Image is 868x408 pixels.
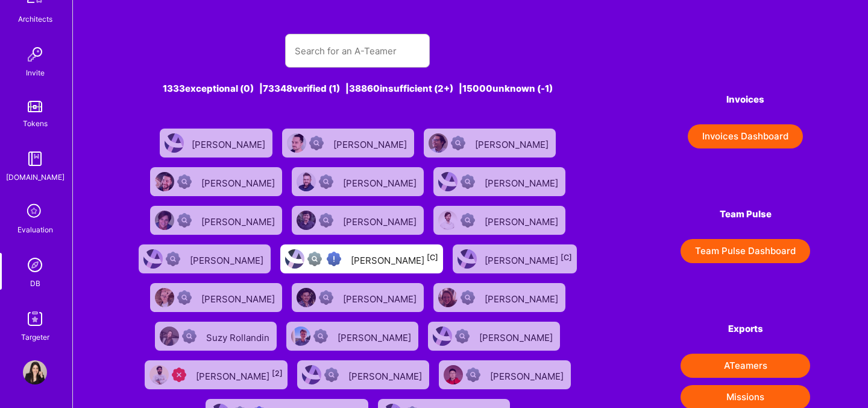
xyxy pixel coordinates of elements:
img: User Avatar [149,365,169,384]
img: Not Scrubbed [166,252,180,266]
img: Not Scrubbed [461,174,475,189]
img: User Avatar [438,288,458,307]
div: [PERSON_NAME] [333,135,409,151]
a: User AvatarUnqualified[PERSON_NAME][2] [140,355,292,394]
img: Not Scrubbed [313,329,328,343]
a: User AvatarNot Scrubbed[PERSON_NAME] [429,278,570,317]
a: User AvatarNot Scrubbed[PERSON_NAME] [145,201,287,240]
div: [PERSON_NAME] [201,212,277,228]
a: User AvatarNot Scrubbed[PERSON_NAME] [287,162,429,201]
div: Architects [18,13,52,25]
div: DB [30,277,40,290]
input: Search for an A-Teamer [295,36,420,66]
button: Invoices Dashboard [688,124,803,148]
a: User AvatarNot Scrubbed[PERSON_NAME] [419,124,561,162]
div: [PERSON_NAME] [192,135,268,151]
div: [PERSON_NAME] [348,367,424,383]
div: [PERSON_NAME] [490,367,566,383]
h4: Invoices [681,94,810,105]
sup: [C] [427,253,438,262]
div: [PERSON_NAME] [479,328,555,344]
img: User Avatar [438,172,458,191]
img: Not Scrubbed [182,329,197,343]
img: User Avatar [458,249,477,269]
a: Invoices Dashboard [681,124,810,148]
button: ATeamers [681,354,810,378]
img: Not Scrubbed [319,174,333,189]
img: Invite [23,42,47,66]
div: Tokens [23,117,48,130]
div: [PERSON_NAME] [485,290,561,305]
a: User AvatarNot Scrubbed[PERSON_NAME] [145,162,287,201]
img: Not Scrubbed [461,213,475,228]
img: User Avatar [155,211,174,230]
div: [PERSON_NAME] [201,174,277,190]
i: icon SelectionTeam [24,200,46,223]
div: [DOMAIN_NAME] [6,171,64,183]
img: Not Scrubbed [177,213,192,228]
div: [PERSON_NAME] [343,174,419,190]
img: Admin Search [23,253,47,277]
div: [PERSON_NAME] [343,290,419,305]
a: User AvatarNot Scrubbed[PERSON_NAME] [434,355,576,394]
img: User Avatar [297,172,316,191]
img: Not Scrubbed [319,213,333,228]
a: User AvatarNot Scrubbed[PERSON_NAME] [292,355,434,394]
a: User Avatar [20,360,50,384]
div: Suzy Rollandin [206,328,272,344]
div: [PERSON_NAME] [475,135,551,151]
a: User AvatarNot Scrubbed[PERSON_NAME] [287,201,429,240]
div: [PERSON_NAME] [351,251,438,267]
a: User AvatarNot fully vettedHigh Potential User[PERSON_NAME][C] [275,240,448,278]
a: User AvatarNot Scrubbed[PERSON_NAME] [423,317,565,355]
div: [PERSON_NAME] [338,328,414,344]
img: Unqualified [172,368,186,382]
sup: [C] [561,253,572,262]
div: [PERSON_NAME] [485,174,561,190]
img: User Avatar [287,133,306,153]
img: User Avatar [143,249,163,269]
img: User Avatar [23,360,47,384]
button: Team Pulse Dashboard [681,239,810,263]
div: Evaluation [17,223,53,236]
a: User AvatarNot Scrubbed[PERSON_NAME] [287,278,429,317]
img: Skill Targeter [23,307,47,331]
img: User Avatar [291,327,310,346]
div: [PERSON_NAME] [485,212,561,228]
sup: [2] [272,369,283,378]
a: User AvatarNot Scrubbed[PERSON_NAME] [145,278,287,317]
img: User Avatar [155,288,174,307]
a: User AvatarNot Scrubbed[PERSON_NAME] [429,201,570,240]
img: User Avatar [155,172,174,191]
div: [PERSON_NAME] [343,212,419,228]
img: High Potential User [327,252,341,266]
a: User AvatarNot Scrubbed[PERSON_NAME] [277,124,419,162]
img: Not Scrubbed [324,368,339,382]
img: Not Scrubbed [177,174,192,189]
div: [PERSON_NAME] [196,367,283,383]
img: Not Scrubbed [455,329,470,343]
h4: Exports [681,324,810,334]
img: Not Scrubbed [466,368,480,382]
img: tokens [28,101,42,112]
img: User Avatar [297,211,316,230]
img: User Avatar [285,249,304,269]
img: Not Scrubbed [309,136,324,150]
img: Not Scrubbed [451,136,465,150]
div: [PERSON_NAME] [190,251,266,267]
img: User Avatar [429,133,448,153]
img: guide book [23,147,47,171]
a: User AvatarNot Scrubbed[PERSON_NAME] [281,317,423,355]
a: User AvatarNot ScrubbedSuzy Rollandin [150,317,281,355]
img: User Avatar [160,327,179,346]
img: User Avatar [438,211,458,230]
img: Not fully vetted [307,252,322,266]
div: [PERSON_NAME] [485,251,572,267]
div: [PERSON_NAME] [201,290,277,305]
img: Not Scrubbed [319,290,333,305]
a: User Avatar[PERSON_NAME][C] [448,240,582,278]
div: Targeter [21,331,49,343]
img: Not Scrubbed [461,290,475,305]
div: Invite [26,66,45,79]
